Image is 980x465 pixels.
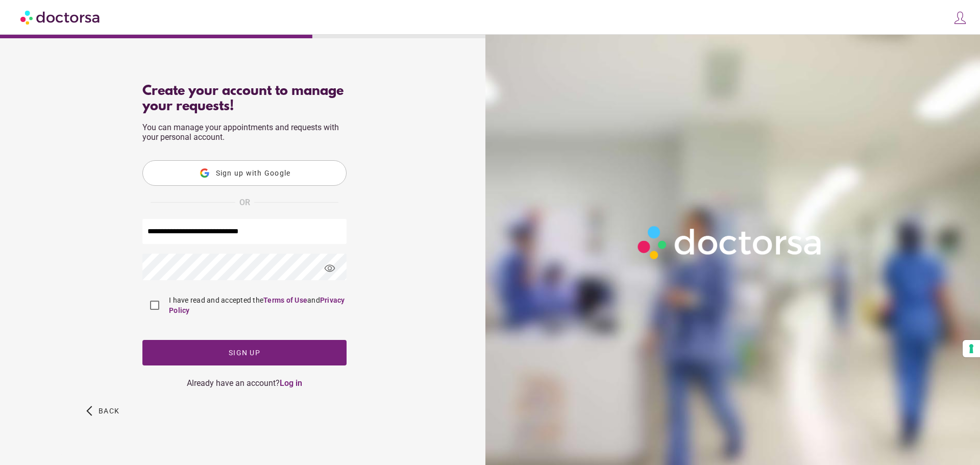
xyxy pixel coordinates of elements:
[216,169,291,177] span: Sign up with Google
[142,123,347,142] p: You can manage your appointments and requests with your personal account.
[229,349,260,357] span: Sign up
[142,160,347,186] button: Sign up with Google
[20,6,101,29] img: Doctorsa.com
[953,11,967,25] img: icons8-customer-100.png
[169,296,345,314] a: Privacy Policy
[142,378,347,388] div: Already have an account?
[280,378,302,388] a: Log in
[239,196,250,209] span: OR
[263,296,307,304] a: Terms of Use
[142,84,347,114] div: Create your account to manage your requests!
[82,398,124,424] button: arrow_back_ios Back
[142,340,347,365] button: Sign up
[99,407,119,415] span: Back
[167,295,347,315] label: I have read and accepted the and
[963,340,980,357] button: Your consent preferences for tracking technologies
[316,255,344,282] span: visibility
[632,221,828,264] img: Logo-Doctorsa-trans-White-partial-flat.png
